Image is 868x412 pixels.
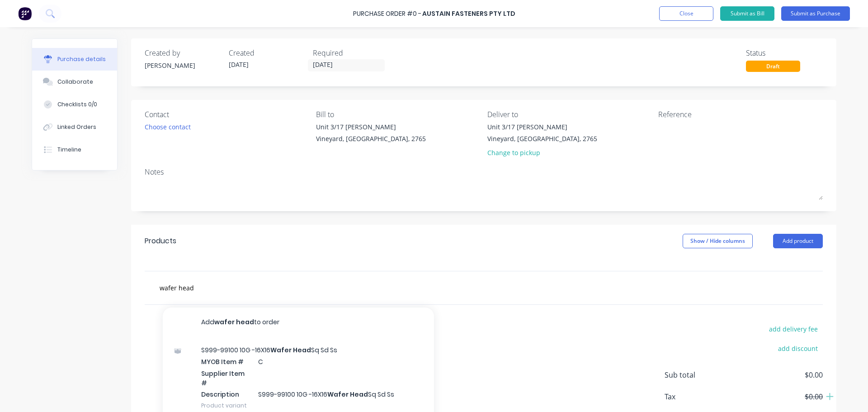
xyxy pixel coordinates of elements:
[773,234,823,248] button: Add product
[316,122,426,132] div: Unit 3/17 [PERSON_NAME]
[145,122,191,132] div: Choose contact
[316,109,481,120] div: Bill to
[145,236,176,246] div: Products
[57,100,97,109] div: Checklists 0/0
[658,109,823,120] div: Reference
[313,47,390,58] div: Required
[732,369,823,380] span: $0.00
[32,138,117,161] button: Timeline
[145,166,823,177] div: Notes
[683,234,753,248] button: Show / Hide columns
[422,9,515,19] div: Austain Fasteners Pty Ltd
[773,342,823,354] button: add discount
[57,123,96,131] div: Linked Orders
[163,308,434,336] button: Addwafer headto order
[32,48,117,71] button: Purchase details
[57,78,93,86] div: Collaborate
[764,323,823,335] button: add delivery fee
[145,47,222,58] div: Created by
[229,47,306,58] div: Created
[665,391,732,402] span: Tax
[781,6,850,21] button: Submit as Purchase
[32,71,117,93] button: Collaborate
[487,122,597,132] div: Unit 3/17 [PERSON_NAME]
[316,134,426,143] div: Vineyard, [GEOGRAPHIC_DATA], 2765
[665,369,732,380] span: Sub total
[732,391,823,402] span: $0.00
[145,61,222,70] div: [PERSON_NAME]
[746,61,800,72] div: Draft
[487,109,652,120] div: Deliver to
[487,134,597,143] div: Vineyard, [GEOGRAPHIC_DATA], 2765
[487,148,597,157] div: Change to pickup
[746,47,823,58] div: Status
[659,6,713,21] button: Close
[57,146,81,154] div: Timeline
[32,93,117,116] button: Checklists 0/0
[145,109,309,120] div: Contact
[720,6,774,21] button: Submit as Bill
[32,116,117,138] button: Linked Orders
[353,9,421,19] div: Purchase Order #0 -
[18,7,32,20] img: Factory
[57,55,106,63] div: Purchase details
[159,279,340,297] input: Start typing to add a product...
